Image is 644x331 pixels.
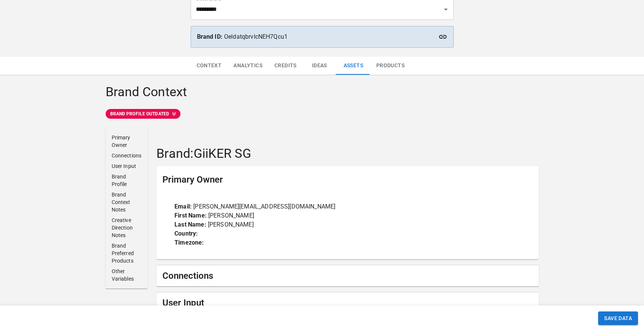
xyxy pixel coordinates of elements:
[441,4,451,15] button: Open
[112,268,142,283] p: Other Variables
[370,57,411,75] button: Products
[174,203,192,210] strong: Email:
[162,174,223,186] h5: Primary Owner
[112,216,142,239] p: Creative Direction Notes
[174,221,206,228] strong: Last Name:
[174,239,204,246] strong: Timezone:
[174,230,198,237] strong: Country:
[268,57,303,75] button: Credits
[598,311,638,325] button: SAVE DATA
[174,220,520,229] p: [PERSON_NAME]
[112,152,142,159] p: Connections
[174,212,207,219] strong: First Name:
[336,57,370,75] button: Assets
[197,33,223,40] strong: Brand ID:
[174,202,520,211] p: [PERSON_NAME][EMAIL_ADDRESS][DOMAIN_NAME]
[112,242,142,264] p: Brand Preferred Products
[112,162,142,170] p: User Input
[112,134,142,149] p: Primary Owner
[156,292,538,313] div: User Input
[227,57,268,75] button: Analytics
[162,297,204,309] h5: User Input
[162,270,213,282] h5: Connections
[197,32,447,41] p: OeldatqbrvIcNEH7Qcu1
[156,146,538,162] h4: Brand: GiiKER SG
[112,191,142,213] p: Brand Context Notes
[112,173,142,188] p: Brand Profile
[156,265,538,286] div: Connections
[191,57,228,75] button: Context
[303,57,336,75] button: Ideas
[174,211,520,220] p: [PERSON_NAME]
[106,109,539,119] a: BRAND PROFILE OUTDATED
[156,166,538,193] div: Primary Owner
[106,84,539,100] h4: Brand Context
[110,110,169,117] p: BRAND PROFILE OUTDATED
